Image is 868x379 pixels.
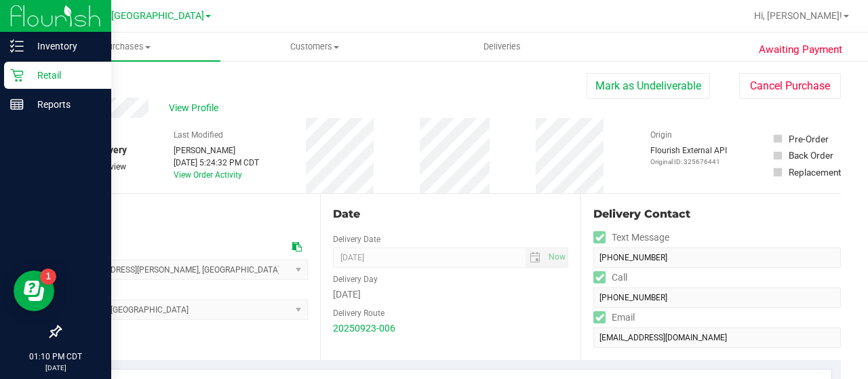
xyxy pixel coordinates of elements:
inline-svg: Inventory [10,39,24,53]
a: Customers [220,33,408,61]
span: Awaiting Payment [759,42,842,58]
div: [DATE] 5:24:32 PM CDT [174,157,259,169]
div: Location [60,206,308,222]
div: [PERSON_NAME] [174,144,259,157]
button: Mark as Undeliverable [587,73,710,99]
a: Deliveries [408,33,596,61]
inline-svg: Reports [10,98,24,111]
div: Copy address to clipboard [292,240,302,254]
a: Purchases [33,33,220,61]
a: View Order Activity [174,170,242,180]
span: Purchases [33,41,220,53]
p: Original ID: 325676441 [650,157,727,167]
button: Cancel Purchase [739,73,841,99]
label: Delivery Route [333,307,384,319]
label: Last Modified [174,129,223,141]
div: Pre-Order [789,132,829,146]
input: Format: (999) 999-9999 [593,247,841,268]
label: Origin [650,129,672,141]
p: 01:10 PM CDT [6,351,105,363]
label: Email [593,308,635,327]
p: Reports [24,96,105,113]
div: [DATE] [333,287,568,302]
span: Customers [221,41,408,53]
label: Delivery Day [333,273,378,285]
input: Format: (999) 999-9999 [593,287,841,308]
div: Replacement [789,165,841,179]
span: Deliveries [465,41,539,53]
span: View Profile [169,101,223,115]
label: Text Message [593,228,669,247]
label: Delivery Date [333,233,380,245]
p: Inventory [24,38,105,54]
div: Date [333,206,568,222]
p: Retail [24,67,105,83]
label: Call [593,268,627,287]
iframe: Resource center unread badge [40,268,56,285]
div: Flourish External API [650,144,727,167]
div: Back Order [789,148,833,162]
div: Delivery Contact [593,206,841,222]
p: [DATE] [6,363,105,373]
a: 20250923-006 [333,323,395,334]
iframe: Resource center [14,271,54,311]
inline-svg: Retail [10,68,24,82]
span: Hi, [PERSON_NAME]! [754,10,842,21]
span: TX Austin [GEOGRAPHIC_DATA] [66,10,204,22]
